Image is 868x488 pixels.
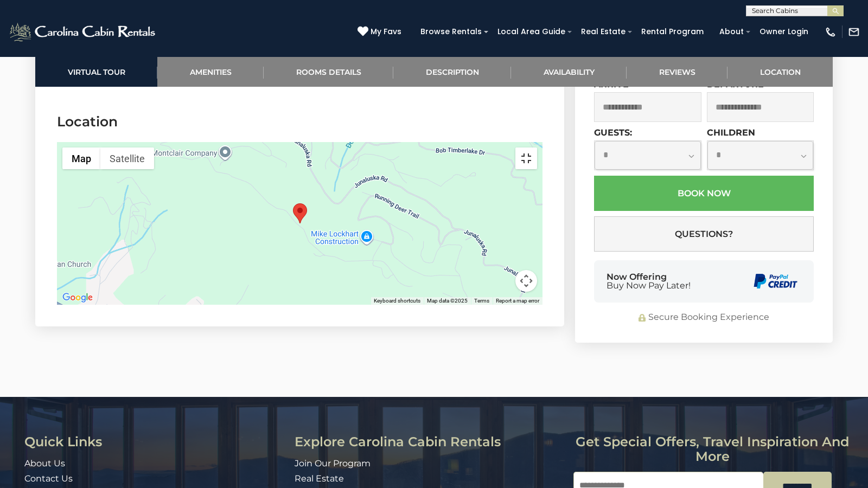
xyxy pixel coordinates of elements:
[57,112,542,131] h3: Location
[8,21,158,43] img: White-1-2.png
[636,23,709,40] a: Rental Program
[594,127,632,138] label: Guests:
[24,473,73,484] a: Contact Us
[100,147,154,169] button: Show satellite imagery
[24,458,65,468] a: About Us
[295,458,371,468] a: Join Our Program
[371,26,401,37] span: My Favs
[474,298,489,304] a: Terms (opens in new tab)
[594,311,814,324] div: Secure Booking Experience
[627,57,727,87] a: Reviews
[293,203,307,223] div: Almost Heaven
[264,57,393,87] a: Rooms Details
[496,298,539,304] a: Report a map error
[358,26,404,38] a: My Favs
[415,23,487,40] a: Browse Rentals
[295,435,565,449] h3: Explore Carolina Cabin Rentals
[825,26,837,38] img: phone-regular-white.png
[374,297,420,305] button: Keyboard shortcuts
[515,147,537,169] button: Toggle fullscreen view
[594,216,814,252] button: Questions?
[511,57,627,87] a: Availability
[727,57,833,87] a: Location
[24,435,286,449] h3: Quick Links
[492,23,571,40] a: Local Area Guide
[427,298,468,304] span: Map data ©2025
[60,291,95,305] img: Google
[707,127,755,138] label: Children
[848,26,860,38] img: mail-regular-white.png
[35,57,157,87] a: Virtual Tour
[607,281,691,290] span: Buy Now Pay Later!
[157,57,264,87] a: Amenities
[62,147,100,169] button: Show street map
[573,435,852,464] h3: Get special offers, travel inspiration and more
[393,57,511,87] a: Description
[594,176,814,211] button: Book Now
[576,23,631,40] a: Real Estate
[515,270,537,292] button: Map camera controls
[754,23,814,40] a: Owner Login
[607,273,691,290] div: Now Offering
[714,23,749,40] a: About
[60,291,95,305] a: Open this area in Google Maps (opens a new window)
[295,473,344,484] a: Real Estate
